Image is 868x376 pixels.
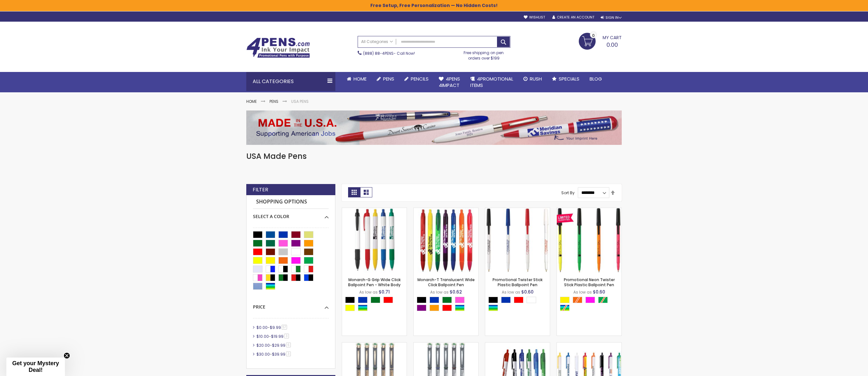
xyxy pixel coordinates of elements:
[372,72,399,86] a: Pens
[547,72,584,86] a: Specials
[363,51,415,56] span: - Call Now!
[414,342,478,348] a: Garland® USA Made Recycled Hefty High Gloss Chrome Accents Metal Twist Pen
[564,277,615,287] a: Promotional Neon Twister Stick Plastic Ballpoint Pen
[417,277,475,287] a: Monarch-T Translucent Wide Click Ballpoint Pen
[442,297,452,303] div: Green
[455,305,465,311] div: Assorted
[399,72,434,86] a: Pencils
[488,305,498,311] div: Assorted
[557,208,621,273] img: Promotional Neon Twister Stick Plastic Ballpoint Pen
[348,277,401,287] a: Monarch-G Grip Wide Click Ballpoint Pen - White Body
[488,297,550,313] div: Select A Color
[430,297,439,303] div: Blue
[485,342,550,348] a: RePen™ - USA Recycled Water Bottle (rPET) Rectractable Custom Pen
[12,360,59,373] span: Get your Mystery Deal!
[417,297,478,313] div: Select A Color
[361,39,393,44] span: All Categories
[246,110,622,145] img: USA Pens
[272,343,285,348] span: $29.99
[363,51,394,56] a: (888) 88-4PENS
[342,342,407,348] a: Garland® USA Made Recycled Hefty High Gloss Gold Accents Metal Twist Pen
[286,351,291,356] span: 3
[585,297,595,303] div: Neon Pink
[255,351,293,357] a: $30.00-$39.993
[253,186,268,193] strong: Filter
[485,208,550,273] img: Promotional Twister Stick Plastic Ballpoint Pen
[286,343,291,347] span: 6
[246,151,622,161] h1: USA Made Pens
[345,297,355,303] div: Black
[470,75,513,89] span: 4PROMOTIONAL ITEMS
[606,41,618,49] span: 0.00
[557,342,621,348] a: Rally Value Ballpoint Click Stick Pen - Full Color Imprint
[253,195,329,209] strong: Shopping Options
[514,297,523,303] div: Red
[282,325,287,330] span: 57
[383,75,394,82] span: Pens
[255,343,293,348] a: $20.00-$29.996
[256,325,268,330] span: $0.00
[417,305,426,311] div: Purple
[271,334,283,339] span: $19.99
[559,75,579,82] span: Specials
[6,358,65,376] div: Get your Mystery Deal!Close teaser
[560,297,621,313] div: Select A Color
[348,187,360,197] strong: Grid
[256,343,270,348] span: $20.00
[342,208,407,273] img: Monarch-G Grip Wide Click Ballpoint Pen - White Body
[527,297,536,303] div: White
[342,72,372,86] a: Home
[64,352,70,359] button: Close teaser
[815,359,868,376] iframe: Google Customer Reviews
[358,305,367,311] div: Assorted
[439,75,460,89] span: 4Pens 4impact
[457,48,511,60] div: Free shipping on pen orders over $199
[411,75,429,82] span: Pencils
[253,299,329,310] div: Price
[442,305,452,311] div: Red
[552,15,594,20] a: Create an Account
[488,297,498,303] div: Black
[414,208,478,273] img: Monarch-T Translucent Wide Click Ballpoint Pen
[246,99,257,104] a: Home
[253,209,329,220] div: Select A Color
[502,289,520,295] span: As low as
[573,289,592,295] span: As low as
[450,289,462,295] span: $0.62
[601,15,622,20] div: Sign In
[269,99,278,104] a: Pens
[291,99,309,104] strong: USA Pens
[256,351,270,357] span: $30.00
[255,334,291,339] a: $10.00-$19.993
[521,289,534,295] span: $0.60
[345,305,355,311] div: Yellow
[359,289,378,295] span: As low as
[501,297,511,303] div: Blue
[485,208,550,213] a: Promotional Twister Stick Plastic Ballpoint Pen
[579,33,622,49] a: 0.00 0
[358,36,396,47] a: All Categories
[560,297,570,303] div: Neon Yellow
[590,75,602,82] span: Blog
[379,289,390,295] span: $0.71
[256,334,269,339] span: $10.00
[518,72,547,86] a: Rush
[430,305,439,311] div: Orange
[371,297,380,303] div: Green
[592,32,595,39] span: 0
[272,351,285,357] span: $39.99
[593,289,605,295] span: $0.60
[557,208,621,213] a: Promotional Neon Twister Stick Plastic Ballpoint Pen
[353,75,367,82] span: Home
[455,297,465,303] div: Pink
[270,325,281,330] span: $9.99
[530,75,542,82] span: Rush
[246,72,335,91] div: All Categories
[345,297,407,313] div: Select A Color
[584,72,607,86] a: Blog
[342,208,407,213] a: Monarch-G Grip Wide Click Ballpoint Pen - White Body
[493,277,542,287] a: Promotional Twister Stick Plastic Ballpoint Pen
[255,325,289,330] a: $0.00-$9.9957
[383,297,393,303] div: Red
[358,297,367,303] div: Blue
